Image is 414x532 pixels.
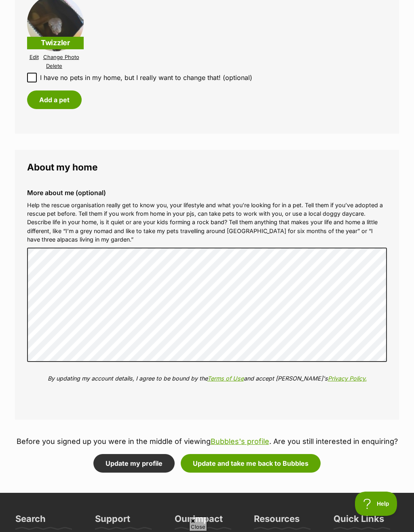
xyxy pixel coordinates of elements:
[334,513,384,529] h3: Quick Links
[15,513,46,529] h3: Search
[30,54,39,60] a: Edit
[328,375,367,382] a: Privacy Policy.
[27,90,82,109] button: Add a pet
[15,150,399,420] fieldset: About my home
[27,162,387,172] legend: About my home
[27,374,387,383] p: By updating my account details, I agree to be bound by the and accept [PERSON_NAME]'s
[40,73,252,82] span: I have no pets in my home, but I really want to change that! (optional)
[254,513,300,529] h3: Resources
[27,37,84,49] p: Twizzler
[27,189,387,196] label: More about me (optional)
[181,454,321,473] button: Update and take me back to Bubbles
[46,63,62,69] a: Delete
[93,454,175,473] button: Update my profile
[27,201,387,244] p: Help the rescue organisation really get to know you, your lifestyle and what you’re looking for i...
[189,517,207,531] span: Close
[43,54,79,60] a: Change Photo
[355,492,398,516] iframe: Help Scout Beacon - Open
[207,375,244,382] a: Terms of Use
[211,437,269,446] a: Bubbles's profile
[175,513,223,529] h3: Our Impact
[95,513,130,529] h3: Support
[15,436,399,447] p: Before you signed up you were in the middle of viewing . Are you still interested in enquiring?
